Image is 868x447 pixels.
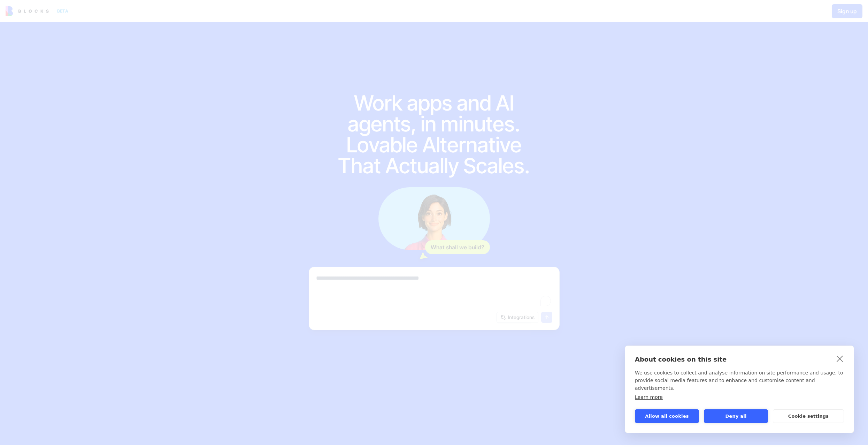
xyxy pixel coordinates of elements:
strong: About cookies on this site [635,356,727,363]
button: Cookie settings [773,409,844,423]
button: Allow all cookies [635,409,699,423]
a: close [835,353,845,364]
button: Deny all [704,409,768,423]
a: Learn more [635,394,663,400]
p: We use cookies to collect and analyse information on site performance and usage, to provide socia... [635,369,844,392]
